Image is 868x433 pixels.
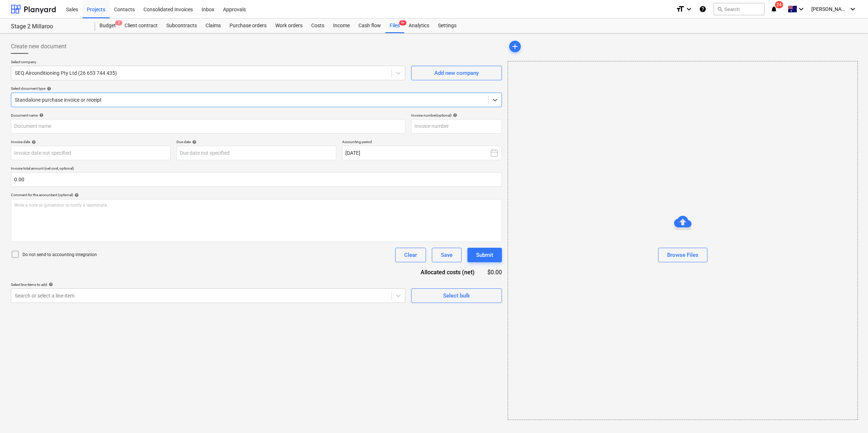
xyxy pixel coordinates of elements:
[511,42,519,51] span: add
[11,113,405,118] div: Document name
[508,61,858,420] div: Browse Files
[11,172,502,187] input: Invoice total amount (net cost, optional)
[486,268,502,276] div: $0.00
[329,19,354,33] a: Income
[342,139,502,146] p: Accounting period
[354,19,385,33] a: Cash flow
[714,3,764,15] button: Search
[848,5,857,13] i: keyboard_arrow_down
[95,19,120,33] div: Budget
[411,288,502,303] button: Select bulk
[467,248,502,262] button: Submit
[658,248,707,262] button: Browse Files
[307,19,329,33] a: Costs
[225,19,271,33] a: Purchase orders
[11,42,66,51] span: Create new document
[775,1,783,8] span: 24
[395,248,426,262] button: Clear
[717,6,723,12] span: search
[699,5,706,13] i: Knowledge base
[342,146,502,160] button: [DATE]
[177,139,336,144] div: Due date
[404,19,434,33] a: Analytics
[191,140,196,144] span: help
[385,19,404,33] a: Files9+
[770,5,778,13] i: notifications
[685,5,693,13] i: keyboard_arrow_down
[404,250,417,260] div: Clear
[434,19,461,33] a: Settings
[30,140,36,144] span: help
[667,250,698,260] div: Browse Files
[411,113,502,118] div: Invoice number (optional)
[11,60,405,66] p: Select company
[11,193,502,197] div: Comment for the accountant (optional)
[385,19,404,33] div: Files
[95,19,120,33] a: Budget7
[11,86,502,91] div: Select document type
[11,119,405,134] input: Document name
[411,66,502,80] button: Add new company
[797,5,806,13] i: keyboard_arrow_down
[47,282,53,287] span: help
[476,250,493,260] div: Submit
[11,282,405,287] div: Select line-items to add
[407,268,486,276] div: Allocated costs (net)
[11,23,86,31] div: Stage 2 Millaroo
[201,19,225,33] a: Claims
[434,68,479,78] div: Add new company
[11,139,171,144] div: Invoice date
[451,113,457,117] span: help
[411,119,502,134] input: Invoice number
[271,19,307,33] a: Work orders
[11,166,502,172] p: Invoice total amount (net cost, optional)
[120,19,162,33] a: Client contract
[45,86,51,91] span: help
[177,146,336,160] input: Due date not specified
[432,248,462,262] button: Save
[23,252,97,258] p: Do not send to accounting integration
[162,19,201,33] a: Subcontracts
[676,5,685,13] i: format_size
[73,193,79,197] span: help
[399,20,406,25] span: 9+
[811,6,848,12] span: [PERSON_NAME]
[115,20,122,25] span: 7
[441,250,453,260] div: Save
[443,291,470,300] div: Select bulk
[38,113,44,117] span: help
[11,146,171,160] input: Invoice date not specified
